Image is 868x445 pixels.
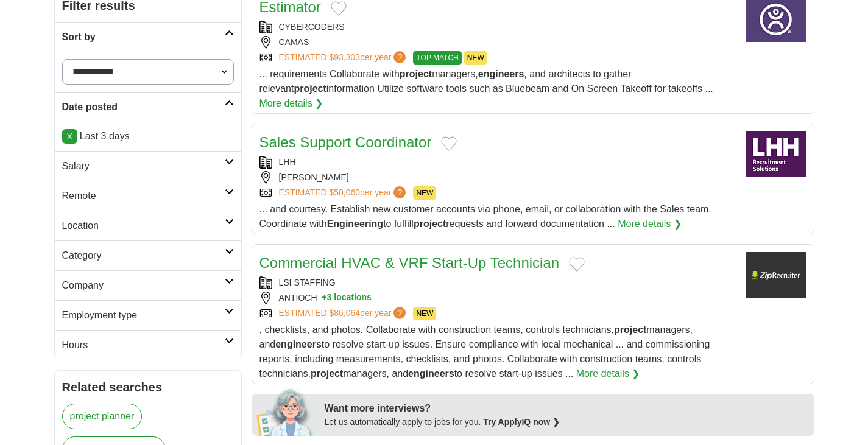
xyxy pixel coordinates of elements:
[618,217,682,231] a: More details ❯
[746,131,806,177] img: LHH logo
[62,338,225,352] h2: Hours
[279,186,409,200] a: ESTIMATED:$50,060per year?
[55,22,241,52] a: Sort by
[331,1,347,16] button: Add to favorite jobs
[279,157,296,167] a: LHH
[478,69,524,79] strong: engineers
[569,257,585,272] button: Add to favorite jobs
[259,171,736,184] div: [PERSON_NAME]
[55,151,241,181] a: Salary
[329,52,360,62] span: $93,303
[329,308,360,318] span: $86,064
[55,240,241,270] a: Category
[322,292,327,304] span: +
[259,96,323,111] a: More details ❯
[256,387,316,436] img: apply-iq-scientist.png
[294,83,326,94] strong: project
[413,307,436,320] span: NEW
[325,401,807,416] div: Want more interviews?
[408,368,454,379] strong: engineers
[441,136,457,151] button: Add to favorite jobs
[329,187,360,197] span: $50,060
[62,378,234,396] h2: Related searches
[62,404,143,429] a: project planner
[62,189,225,203] h2: Remote
[55,300,241,330] a: Employment type
[746,252,806,298] img: Company logo
[414,219,446,229] strong: project
[55,211,241,240] a: Location
[259,254,560,271] a: Commercial HVAC & VRF Start-Up Technician
[576,366,640,381] a: More details ❯
[62,129,77,144] a: X
[62,100,225,114] h2: Date posted
[55,181,241,211] a: Remote
[325,416,807,429] div: Let us automatically apply to jobs for you.
[393,186,406,198] span: ?
[55,330,241,360] a: Hours
[311,368,343,379] strong: project
[464,51,487,65] span: NEW
[413,186,436,200] span: NEW
[483,417,560,427] a: Try ApplyIQ now ❯
[55,92,241,122] a: Date posted
[393,307,406,319] span: ?
[259,204,711,229] span: ... and courtesy. Establish new customer accounts via phone, email, or collaboration with the Sal...
[322,292,372,304] button: +3 locations
[259,36,736,49] div: CAMAS
[279,51,409,65] a: ESTIMATED:$93,303per year?
[279,307,409,320] a: ESTIMATED:$86,064per year?
[62,159,225,173] h2: Salary
[259,134,432,150] a: Sales Support Coordinator
[62,129,234,144] p: Last 3 days
[259,324,710,379] span: , checklists, and photos. Collaborate with construction teams, controls technicians, managers, an...
[400,69,432,79] strong: project
[62,248,225,263] h2: Category
[62,219,225,233] h2: Location
[393,51,406,63] span: ?
[259,276,736,289] div: LSI STAFFING
[327,219,383,229] strong: Engineering
[279,22,345,32] a: CYBERCODERS
[259,292,736,304] div: ANTIOCH
[62,30,225,44] h2: Sort by
[62,308,225,323] h2: Employment type
[259,69,713,94] span: ... requirements Collaborate with managers, , and architects to gather relevant information Utili...
[62,278,225,293] h2: Company
[614,324,646,335] strong: project
[275,339,322,349] strong: engineers
[55,270,241,300] a: Company
[413,51,461,65] span: TOP MATCH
